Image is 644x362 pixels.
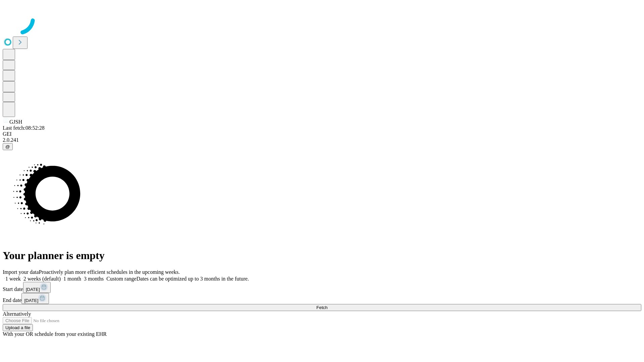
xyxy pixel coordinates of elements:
[3,311,31,317] span: Alternatively
[137,276,249,282] span: Dates can be optimized up to 3 months in the future.
[3,249,641,262] h1: Your planner is empty
[63,276,81,282] span: 1 month
[24,298,38,303] span: [DATE]
[39,269,180,275] span: Proactively plan more efficient schedules in the upcoming weeks.
[106,276,136,282] span: Custom range
[23,282,51,293] button: [DATE]
[3,304,641,311] button: Fetch
[84,276,104,282] span: 3 months
[5,276,21,282] span: 1 week
[3,143,13,150] button: @
[26,287,40,292] span: [DATE]
[3,293,641,304] div: End date
[3,137,641,143] div: 2.0.241
[3,269,39,275] span: Import your data
[3,331,107,337] span: With your OR schedule from your existing EHR
[3,324,33,331] button: Upload a file
[23,276,61,282] span: 2 weeks (default)
[21,293,49,304] button: [DATE]
[3,282,641,293] div: Start date
[3,131,641,137] div: GEI
[3,125,45,131] span: Last fetch: 08:52:28
[5,144,10,149] span: @
[9,119,22,125] span: GJSH
[316,305,327,310] span: Fetch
